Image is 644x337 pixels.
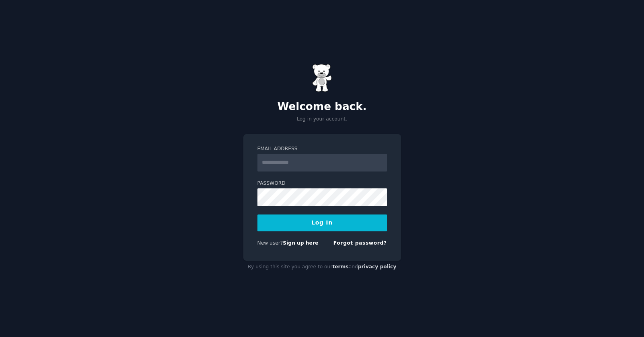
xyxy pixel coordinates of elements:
a: Forgot password? [333,240,387,246]
img: Gummy Bear [312,64,332,92]
label: Password [257,180,387,187]
button: Log In [257,214,387,231]
a: Sign up here [283,240,318,246]
span: New user? [257,240,283,246]
h2: Welcome back. [243,100,401,113]
label: Email Address [257,145,387,153]
a: privacy policy [358,264,397,270]
p: Log in your account. [243,116,401,123]
div: By using this site you agree to our and [243,261,401,274]
a: terms [332,264,348,270]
